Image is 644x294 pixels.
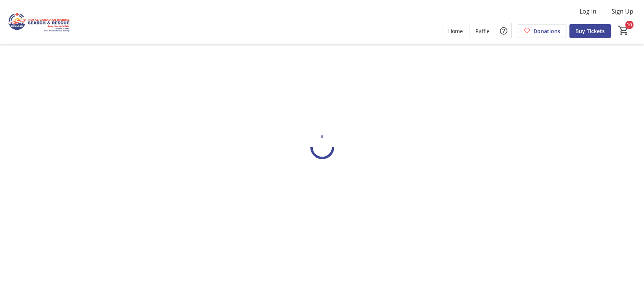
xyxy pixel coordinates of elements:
[442,24,469,38] a: Home
[475,27,490,35] span: Raffle
[518,24,566,38] a: Donations
[533,27,560,35] span: Donations
[496,23,511,38] button: Help
[579,7,596,16] span: Log In
[612,7,633,16] span: Sign Up
[569,24,611,38] a: Buy Tickets
[575,27,605,35] span: Buy Tickets
[606,5,639,17] button: Sign Up
[617,24,630,37] button: Cart
[469,24,496,38] a: Raffle
[5,3,72,41] img: Royal Canadian Marine Search and Rescue - Station 8's Logo
[448,27,463,35] span: Home
[573,5,603,17] button: Log In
